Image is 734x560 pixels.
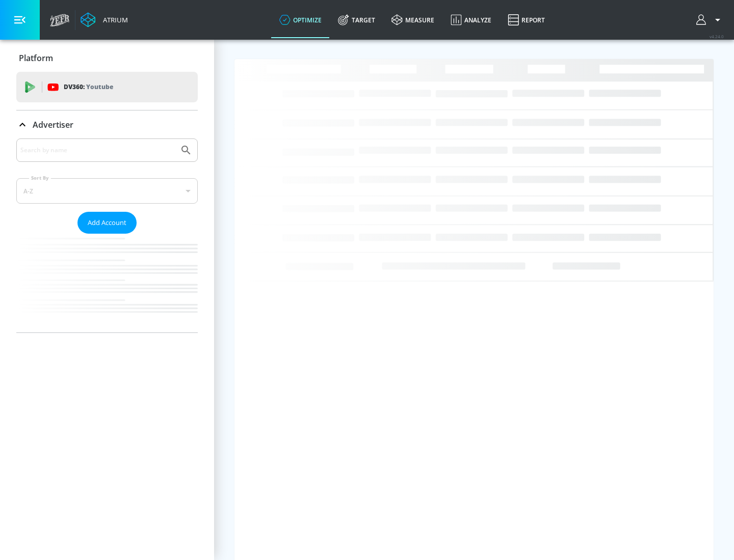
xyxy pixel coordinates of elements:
p: Platform [19,52,53,64]
p: Youtube [86,81,113,92]
a: Report [500,2,553,38]
button: Add Account [77,212,137,234]
p: DV360: [64,81,113,93]
a: Analyze [442,2,500,38]
a: measure [383,2,442,38]
input: Search by name [20,144,175,157]
div: A-Z [16,178,198,204]
div: Advertiser [16,110,198,139]
span: Add Account [88,217,126,229]
a: optimize [271,2,330,38]
a: Atrium [81,12,128,27]
label: Sort By [29,175,51,181]
div: DV360: Youtube [16,72,198,102]
span: v 4.24.0 [710,34,724,39]
div: Platform [16,44,198,72]
a: Target [330,2,383,38]
nav: list of Advertiser [16,234,198,332]
div: Atrium [99,15,128,24]
div: Advertiser [16,138,198,332]
p: Advertiser [33,119,73,130]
